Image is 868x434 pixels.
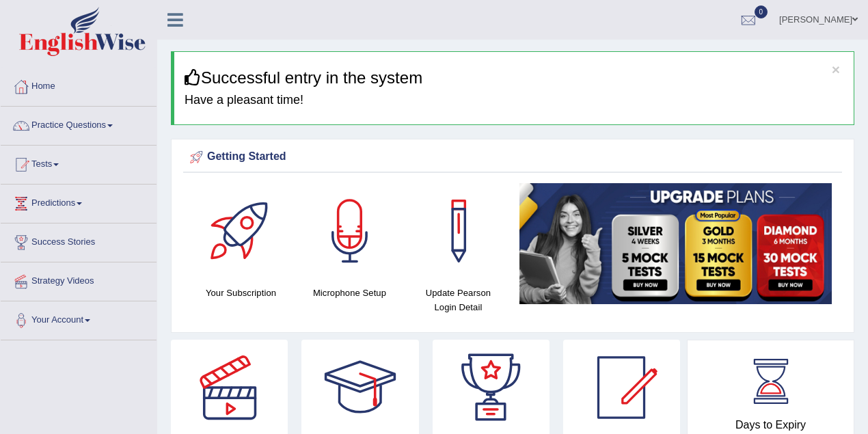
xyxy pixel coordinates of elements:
[185,69,843,87] h3: Successful entry in the system
[185,94,843,107] h4: Have a pleasant time!
[755,5,768,18] span: 0
[1,262,157,297] a: Strategy Videos
[193,286,288,300] h4: Your Subscription
[1,301,157,336] a: Your Account
[703,419,839,431] h4: Days to Expiry
[519,183,832,304] img: small5.jpg
[1,146,157,180] a: Tests
[1,107,157,141] a: Practice Questions
[1,185,157,219] a: Predictions
[1,68,157,102] a: Home
[411,286,506,314] h4: Update Pearson Login Detail
[832,62,840,77] button: ×
[302,286,397,300] h4: Microphone Setup
[1,223,157,258] a: Success Stories
[187,147,839,167] div: Getting Started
